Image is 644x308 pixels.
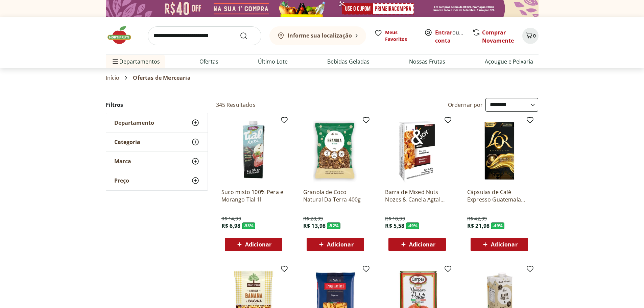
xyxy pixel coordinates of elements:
span: - 53 % [242,222,256,229]
a: Nossas Frutas [409,57,445,66]
span: Ofertas de Mercearia [133,75,190,81]
span: Departamentos [111,53,160,70]
button: Menu [111,53,119,70]
span: R$ 5,58 [385,222,404,230]
a: Suco misto 100% Pera e Morango Tial 1l [221,188,286,203]
img: Barra de Mixed Nuts Nozes & Canela Agtal 60g [385,119,449,183]
span: R$ 6,98 [221,222,241,230]
input: search [148,26,261,45]
a: Comprar Novamente [482,29,514,44]
a: Meus Favoritos [374,29,416,43]
span: ou [435,28,465,45]
span: R$ 42,99 [467,215,487,222]
span: Departamento [114,119,154,126]
h2: Filtros [106,98,208,112]
span: 0 [533,32,536,39]
span: Preço [114,177,129,184]
button: Adicionar [307,238,364,251]
a: Cápsulas de Café Expresso Guatemala L'OR 52g [467,188,531,203]
span: R$ 14,99 [221,215,241,222]
button: Marca [106,152,208,171]
button: Adicionar [225,238,282,251]
label: Ordernar por [448,101,483,109]
span: - 49 % [406,222,420,229]
h2: 345 Resultados [216,101,256,109]
button: Adicionar [471,238,528,251]
a: Bebidas Geladas [327,57,369,66]
a: Granola de Coco Natural Da Terra 400g [303,188,367,203]
span: Adicionar [491,242,517,247]
button: Adicionar [388,238,446,251]
span: Categoria [114,139,140,145]
button: Informe sua localização [269,26,366,45]
img: Granola de Coco Natural Da Terra 400g [303,119,367,183]
img: Hortifruti [106,25,140,45]
a: Açougue e Peixaria [485,57,533,66]
span: R$ 28,99 [303,215,323,222]
a: Último Lote [258,57,288,66]
span: R$ 21,98 [467,222,490,230]
a: Início [106,75,120,81]
a: Criar conta [435,29,472,44]
span: - 49 % [491,222,504,229]
button: Submit Search [240,32,256,40]
img: Suco misto 100% Pera e Morango Tial 1l [221,119,286,183]
span: R$ 10,99 [385,215,405,222]
span: Adicionar [245,242,271,247]
a: Ofertas [199,57,218,66]
span: R$ 13,98 [303,222,326,230]
a: Entrar [435,29,452,36]
span: Adicionar [327,242,353,247]
b: Informe sua localização [288,32,352,39]
button: Preço [106,171,208,190]
span: - 52 % [327,222,340,229]
span: Adicionar [409,242,435,247]
span: Meus Favoritos [385,29,416,43]
span: Marca [114,158,131,165]
button: Carrinho [522,28,539,44]
img: Cápsulas de Café Expresso Guatemala L'OR 52g [467,119,531,183]
button: Departamento [106,113,208,132]
a: Barra de Mixed Nuts Nozes & Canela Agtal 60g [385,188,449,203]
button: Categoria [106,133,208,151]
